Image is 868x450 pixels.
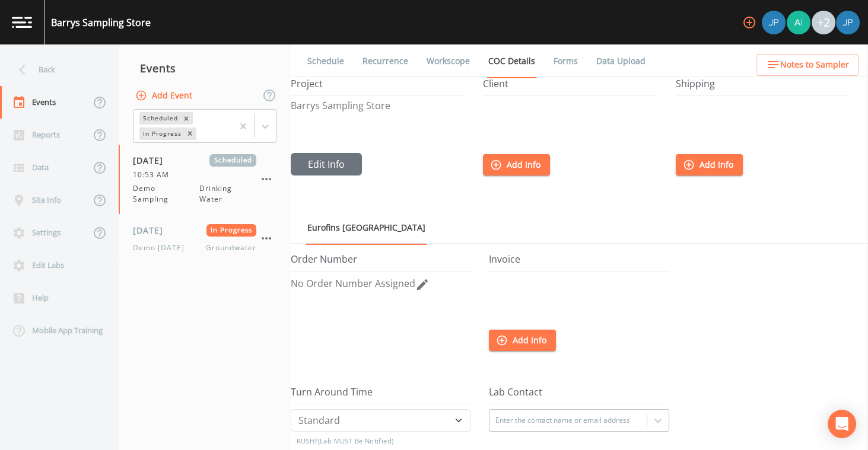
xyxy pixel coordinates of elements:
[209,154,256,167] span: Scheduled
[318,436,394,445] span: (Lab MUST Be Notified)
[361,44,410,78] a: Recurrence
[133,170,176,180] span: 10:53 AM
[183,127,196,140] div: Remove In Progress
[51,15,151,30] div: Barrys Sampling Store
[139,127,183,140] div: In Progress
[12,17,32,28] img: logo
[133,224,171,237] span: [DATE]
[676,154,743,176] button: Add Info
[291,387,471,404] h5: Turn Around Time
[787,11,810,34] img: dce37efa68533220f0c19127b9b5854f
[306,44,346,78] a: Schedule
[552,44,580,78] a: Forms
[780,58,849,72] span: Notes to Sampler
[119,215,291,263] a: [DATE]In ProgressDemo [DATE]Groundwater
[489,254,669,272] h5: Invoice
[133,85,197,107] button: Add Event
[487,44,537,78] a: COC Details
[483,78,657,96] h5: Client
[594,44,647,78] a: Data Upload
[180,112,193,125] div: Remove Scheduled
[119,145,291,215] a: [DATE]Scheduled10:53 AMDemo SamplingDrinking Water
[786,11,811,34] div: Aidan Gollan
[133,183,199,205] span: Demo Sampling
[489,330,556,352] button: Add Info
[206,242,256,253] span: Groundwater
[762,11,786,34] img: 41241ef155101aa6d92a04480b0d0000
[483,154,550,176] button: Add Info
[425,44,472,78] a: Workscope
[133,242,192,253] span: Demo [DATE]
[306,211,427,245] a: Eurofins [GEOGRAPHIC_DATA]
[676,78,850,96] h5: Shipping
[139,112,180,125] div: Scheduled
[119,53,291,83] div: Events
[291,78,465,96] h5: Project
[133,154,171,167] span: [DATE]
[756,54,859,76] button: Notes to Sampler
[489,387,669,404] h5: Lab Contact
[812,11,835,34] div: +2
[828,410,856,438] div: Open Intercom Messenger
[291,277,415,290] span: No Order Number Assigned
[761,11,786,34] div: Joshua gere Paul
[199,183,256,205] span: Drinking Water
[291,254,471,272] h5: Order Number
[836,11,860,34] img: 41241ef155101aa6d92a04480b0d0000
[291,153,362,175] button: Edit Info
[206,224,257,237] span: In Progress
[291,101,465,110] p: Barrys Sampling Store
